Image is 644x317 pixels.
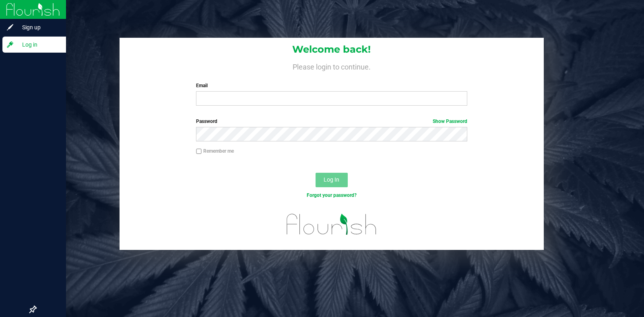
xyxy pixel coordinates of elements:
h1: Welcome back! [120,44,544,55]
span: Sign up [14,22,62,32]
inline-svg: Sign up [6,23,14,31]
img: flourish_logo.svg [279,207,385,241]
inline-svg: Log in [6,41,14,49]
span: Password [196,119,217,124]
a: Show Password [433,119,467,124]
label: Remember me [196,147,234,155]
a: Forgot your password? [307,192,357,198]
span: Log In [324,176,339,183]
label: Email [196,82,467,89]
h4: Please login to continue. [120,61,544,71]
span: Log in [14,40,62,49]
button: Log In [316,173,348,187]
input: Remember me [196,149,202,154]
